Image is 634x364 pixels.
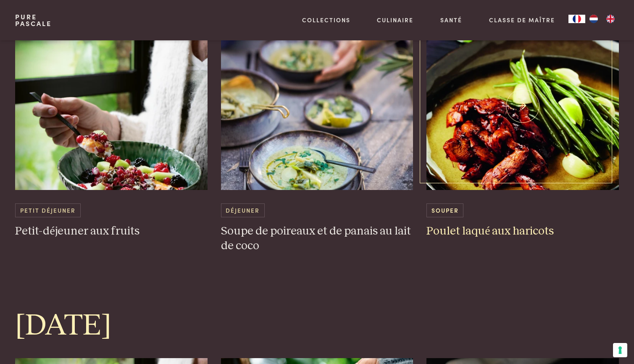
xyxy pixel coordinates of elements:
img: Soupe de poireaux et de panais au lait de coco [221,22,413,190]
a: Santé [440,16,462,24]
a: NL [585,15,602,23]
h3: Soupe de poireaux et de panais au lait de coco [221,224,413,253]
ul: Language list [585,15,619,23]
a: PurePascale [15,13,52,27]
img: Poulet laqué aux haricots [426,22,619,190]
a: EN [602,15,619,23]
h3: Poulet laqué aux haricots [426,224,619,239]
h1: [DATE] [15,307,618,345]
span: Déjeuner [221,203,265,217]
span: Souper [426,203,463,217]
a: Soupe de poireaux et de panais au lait de coco Déjeuner Soupe de poireaux et de panais au lait de... [221,22,413,253]
a: Petit-déjeuner aux fruits Petit déjeuner Petit-déjeuner aux fruits [15,22,208,239]
a: Culinaire [377,16,413,24]
a: Classe de maître [489,16,555,24]
a: Poulet laqué aux haricots Souper Poulet laqué aux haricots [426,22,619,239]
h3: Petit-déjeuner aux fruits [15,224,208,239]
div: Language [568,15,585,23]
aside: Language selected: Français [568,15,619,23]
a: FR [568,15,585,23]
a: Collections [302,16,350,24]
img: Petit-déjeuner aux fruits [15,22,208,190]
button: Vos préférences en matière de consentement pour les technologies de suivi [613,343,627,357]
span: Petit déjeuner [15,203,80,217]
